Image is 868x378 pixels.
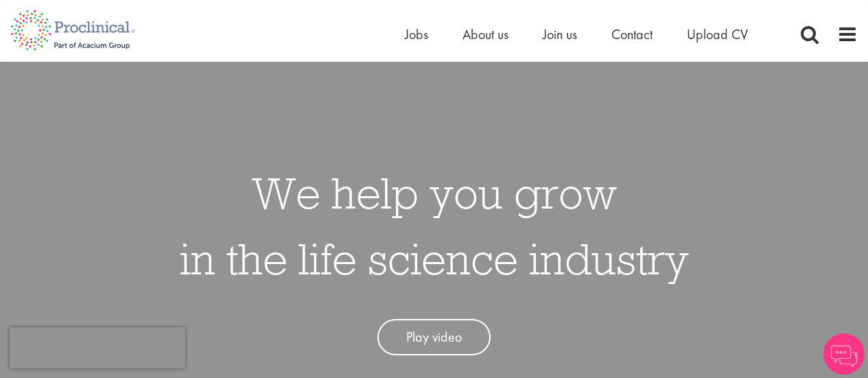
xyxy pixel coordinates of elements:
[687,25,748,43] a: Upload CV
[543,25,577,43] a: Join us
[180,160,689,292] h1: We help you grow in the life science industry
[462,25,508,43] a: About us
[611,25,653,43] a: Contact
[405,25,428,43] a: Jobs
[377,319,491,355] a: Play video
[823,333,865,375] img: Chatbot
